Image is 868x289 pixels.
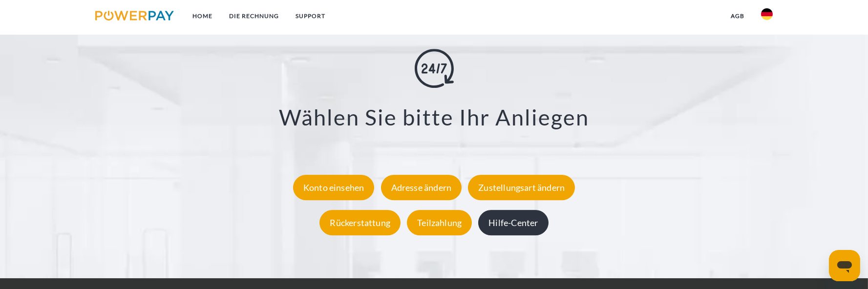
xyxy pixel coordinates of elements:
[319,210,401,235] div: Rückerstattung
[415,49,454,88] img: online-shopping.svg
[381,175,462,200] div: Adresse ändern
[478,210,548,235] div: Hilfe-Center
[379,182,465,193] a: Adresse ändern
[293,175,375,200] div: Konto einsehen
[221,7,287,25] a: DIE RECHNUNG
[722,7,753,25] a: agb
[56,104,812,131] h3: Wählen Sie bitte Ihr Anliegen
[468,175,575,200] div: Zustellungsart ändern
[761,8,773,20] img: de
[291,182,377,193] a: Konto einsehen
[407,210,472,235] div: Teilzahlung
[476,217,550,228] a: Hilfe-Center
[95,11,174,21] img: logo-powerpay.svg
[184,7,221,25] a: Home
[287,7,334,25] a: SUPPORT
[404,217,474,228] a: Teilzahlung
[317,217,403,228] a: Rückerstattung
[466,182,577,193] a: Zustellungsart ändern
[829,250,860,281] iframe: Schaltfläche zum Öffnen des Messaging-Fensters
